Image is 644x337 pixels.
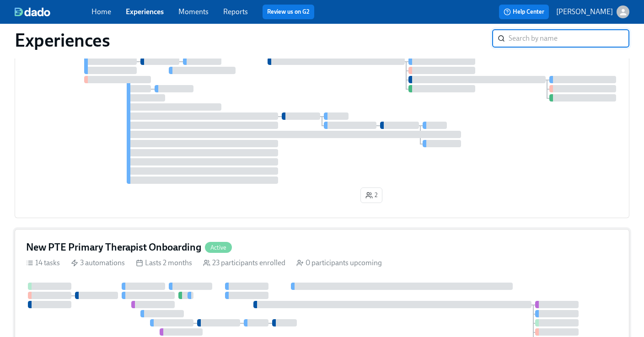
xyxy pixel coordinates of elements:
[26,241,201,254] h4: New PTE Primary Therapist Onboarding
[223,7,248,16] a: Reports
[203,258,285,268] div: 23 participants enrolled
[15,7,91,16] a: dado
[360,187,382,203] button: 2
[205,244,232,251] span: Active
[26,258,60,268] div: 14 tasks
[499,5,549,19] button: Help Center
[556,7,613,17] p: [PERSON_NAME]
[263,5,314,19] button: Review us on G2
[15,7,50,16] img: dado
[91,7,111,16] a: Home
[296,258,382,268] div: 0 participants upcoming
[365,191,377,200] span: 2
[71,258,125,268] div: 3 automations
[556,5,629,18] button: [PERSON_NAME]
[267,7,310,16] a: Review us on G2
[509,29,629,48] input: Search by name
[178,7,209,16] a: Moments
[504,7,544,16] span: Help Center
[15,29,110,51] h1: Experiences
[126,7,164,16] a: Experiences
[136,258,192,268] div: Lasts 2 months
